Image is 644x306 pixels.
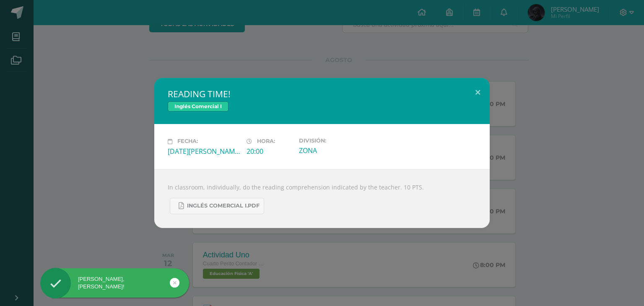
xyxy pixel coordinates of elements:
h2: READING TIME! [168,88,476,100]
div: In classroom, individually, do the reading comprehension indicated by the teacher. 10 PTS. [154,169,490,228]
div: [PERSON_NAME], [PERSON_NAME]! [40,275,189,290]
button: Close (Esc) [466,78,490,106]
span: INGLÉS COMERCIAL I.pdf [187,202,260,209]
div: ZONA [299,146,371,155]
span: Inglés Comercial I [168,101,229,112]
span: Hora: [257,138,275,145]
div: 20:00 [247,147,292,156]
span: Fecha: [177,138,198,145]
div: [DATE][PERSON_NAME] [168,147,240,156]
label: División: [299,137,371,144]
a: INGLÉS COMERCIAL I.pdf [170,198,264,214]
